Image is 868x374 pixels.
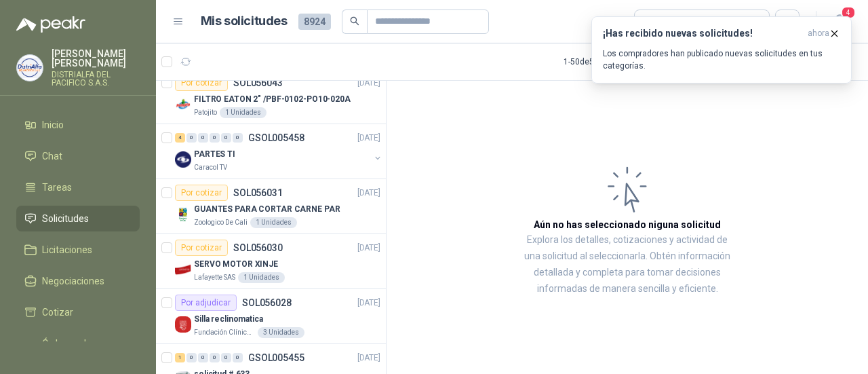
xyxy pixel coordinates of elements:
div: 1 Unidades [238,272,285,283]
p: SOL056031 [233,188,283,198]
a: Por cotizarSOL056031[DATE] Company LogoGUANTES PARA CORTAR CARNE PARZoologico De Cali1 Unidades [156,179,386,234]
img: Company Logo [175,96,191,113]
span: Órdenes de Compra [42,336,127,366]
div: 3 Unidades [258,327,304,338]
p: Caracol TV [194,162,227,173]
span: Cotizar [42,305,73,320]
div: 0 [233,353,243,362]
img: Company Logo [175,316,191,333]
p: FILTRO EATON 2" /PBF-0102-PO10-020A [194,93,351,106]
div: 4 [175,133,185,143]
img: Company Logo [175,261,191,278]
div: 0 [221,353,231,362]
button: 4 [827,10,852,34]
p: PARTES TI [194,148,235,161]
div: 1 - 50 de 5154 [564,51,652,73]
a: Tareas [16,174,140,200]
img: Company Logo [17,55,43,81]
img: Company Logo [175,206,191,223]
span: Negociaciones [42,274,104,288]
p: GSOL005458 [248,133,304,143]
div: 0 [221,133,231,143]
span: Chat [42,149,62,164]
img: Company Logo [175,151,191,168]
span: 8924 [298,14,331,30]
p: [DATE] [357,297,380,310]
a: Chat [16,143,140,169]
span: ahora [808,28,829,39]
div: Por cotizar [175,240,228,256]
div: 0 [210,353,220,362]
img: Logo peakr [16,16,85,33]
div: Por adjudicar [175,295,237,311]
p: [DATE] [357,242,380,255]
span: search [350,16,359,26]
p: Fundación Clínica Shaio [194,327,255,338]
div: 0 [186,353,197,362]
p: SOL056028 [242,298,292,307]
span: Tareas [42,180,72,195]
p: SERVO MOTOR XINJE [194,258,278,271]
span: Inicio [42,117,64,132]
p: SOL056043 [233,78,283,88]
h3: ¡Has recibido nuevas solicitudes! [603,28,802,39]
a: Inicio [16,112,140,138]
p: GSOL005455 [248,353,304,362]
p: Los compradores han publicado nuevas solicitudes en tus categorías. [603,48,840,72]
a: Licitaciones [16,237,140,263]
a: 4 0 0 0 0 0 GSOL005458[DATE] Company LogoPARTES TICaracol TV [175,130,383,173]
p: DISTRIALFA DEL PACIFICO S.A.S. [52,71,140,87]
p: [DATE] [357,132,380,145]
p: [DATE] [357,352,380,364]
span: Licitaciones [42,242,92,257]
a: Cotizar [16,299,140,325]
a: Por cotizarSOL056043[DATE] Company LogoFILTRO EATON 2" /PBF-0102-PO10-020APatojito1 Unidades [156,69,386,124]
button: ¡Has recibido nuevas solicitudes!ahora Los compradores han publicado nuevas solicitudes en tus ca... [591,16,852,83]
p: [DATE] [357,187,380,200]
h1: Mis solicitudes [201,12,288,31]
div: Todas [643,14,671,29]
p: Lafayette SAS [194,272,235,283]
a: Solicitudes [16,206,140,231]
span: Solicitudes [42,211,89,226]
div: 0 [198,353,208,362]
div: Por cotizar [175,75,228,91]
a: Órdenes de Compra [16,331,140,371]
h3: Aún no has seleccionado niguna solicitud [534,217,721,232]
div: 0 [233,133,243,143]
span: 4 [841,6,856,19]
p: SOL056030 [233,243,283,253]
div: 0 [210,133,220,143]
p: [DATE] [357,77,380,90]
div: 1 Unidades [220,107,267,118]
p: GUANTES PARA CORTAR CARNE PAR [194,203,340,216]
div: Por cotizar [175,185,228,201]
p: Silla reclinomatica [194,313,263,326]
div: 0 [198,133,208,143]
a: Por adjudicarSOL056028[DATE] Company LogoSilla reclinomaticaFundación Clínica Shaio3 Unidades [156,289,386,344]
p: [PERSON_NAME] [PERSON_NAME] [52,49,140,68]
a: Por cotizarSOL056030[DATE] Company LogoSERVO MOTOR XINJELafayette SAS1 Unidades [156,234,386,289]
a: Negociaciones [16,268,140,294]
p: Patojito [194,107,217,118]
div: 0 [186,133,197,143]
p: Zoologico De Cali [194,217,248,228]
div: 1 [175,353,185,362]
div: 1 Unidades [250,217,297,228]
p: Explora los detalles, cotizaciones y actividad de una solicitud al seleccionarla. Obtén informaci... [522,232,732,297]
